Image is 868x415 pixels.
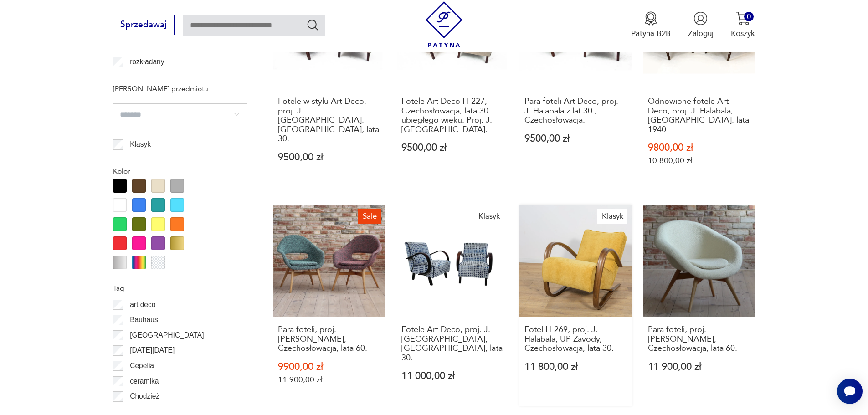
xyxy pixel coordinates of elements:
p: 11 900,00 zł [648,362,750,372]
img: Ikonka użytkownika [693,11,708,26]
p: rozkładany [130,56,164,68]
p: Klasyk [130,138,151,150]
p: 11 000,00 zł [401,371,504,381]
p: art deco [130,299,155,311]
p: 9800,00 zł [648,143,750,153]
p: Zaloguj [688,28,714,39]
p: ceramika [130,375,159,387]
p: 9900,00 zł [278,362,380,372]
h3: Fotele w stylu Art Deco, proj. J. [GEOGRAPHIC_DATA], [GEOGRAPHIC_DATA], lata 30. [278,97,380,143]
a: Ikona medaluPatyna B2B [631,11,671,39]
p: 11 900,00 zł [278,375,380,384]
p: Chodzież [130,390,159,402]
p: [GEOGRAPHIC_DATA] [130,329,204,341]
h3: Fotel H-269, proj. J. Halabala, UP Zavody, Czechosłowacja, lata 30. [524,325,627,353]
iframe: Smartsupp widget button [837,379,863,404]
a: Para foteli, proj. M. Navratil, Czechosłowacja, lata 60.Para foteli, proj. [PERSON_NAME], Czechos... [643,205,755,406]
p: 9500,00 zł [278,153,380,162]
p: [PERSON_NAME] przedmiotu [113,83,247,95]
img: Patyna - sklep z meblami i dekoracjami vintage [421,1,467,47]
p: Tag [113,282,247,294]
div: 0 [744,12,754,21]
h3: Para foteli Art Deco, proj. J. Halabala z lat 30., Czechosłowacja. [524,97,627,125]
a: SalePara foteli, proj. M. Navratil, Czechosłowacja, lata 60.Para foteli, proj. [PERSON_NAME], Cze... [273,205,385,406]
img: Ikona medalu [644,11,658,26]
p: Patyna B2B [631,28,671,39]
button: 0Koszyk [731,11,755,39]
h3: Fotele Art Deco, proj. J. [GEOGRAPHIC_DATA], [GEOGRAPHIC_DATA], lata 30. [401,325,504,363]
p: 11 800,00 zł [524,362,627,372]
button: Szukaj [306,18,319,31]
h3: Odnowione fotele Art Deco, proj. J. Halabala, [GEOGRAPHIC_DATA], lata 1940 [648,97,750,134]
p: 10 800,00 zł [648,156,750,165]
p: 9500,00 zł [524,134,627,143]
h3: Para foteli, proj. [PERSON_NAME], Czechosłowacja, lata 60. [278,325,380,353]
button: Sprzedawaj [113,15,175,35]
p: Kolor [113,165,247,177]
a: KlasykFotel H-269, proj. J. Halabala, UP Zavody, Czechosłowacja, lata 30.Fotel H-269, proj. J. Ha... [519,205,632,406]
h3: Fotele Art Deco H-227, Czechosłowacja, lata 30. ubiegłego wieku. Proj. J. [GEOGRAPHIC_DATA]. [401,97,504,134]
h3: Para foteli, proj. [PERSON_NAME], Czechosłowacja, lata 60. [648,325,750,353]
p: Koszyk [731,28,755,39]
img: Ikona koszyka [736,11,750,26]
p: [DATE][DATE] [130,344,175,356]
button: Patyna B2B [631,11,671,39]
a: Sprzedawaj [113,22,175,29]
p: 9500,00 zł [401,143,504,153]
p: Bauhaus [130,314,158,326]
p: Cepelia [130,360,154,372]
a: KlasykFotele Art Deco, proj. J. Halabala, Czechosłowacja, lata 30.Fotele Art Deco, proj. J. [GEOG... [396,205,509,406]
button: Zaloguj [688,11,714,39]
